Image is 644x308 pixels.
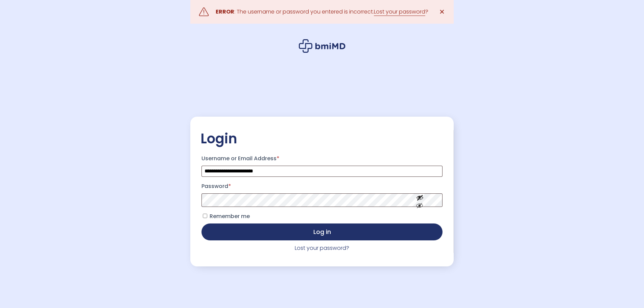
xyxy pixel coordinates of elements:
h2: Login [200,130,444,147]
a: Lost your password? [295,244,349,252]
label: Password [201,181,443,192]
a: ✕ [435,5,449,19]
span: Remember me [210,212,250,220]
a: Lost your password [374,8,425,16]
span: ✕ [439,7,445,17]
strong: ERROR [216,8,234,16]
input: Remember me [203,214,207,218]
button: Log in [201,223,443,240]
label: Username or Email Address [201,153,443,164]
button: Show password [401,188,439,212]
div: : The username or password you entered is incorrect. ? [216,7,428,17]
